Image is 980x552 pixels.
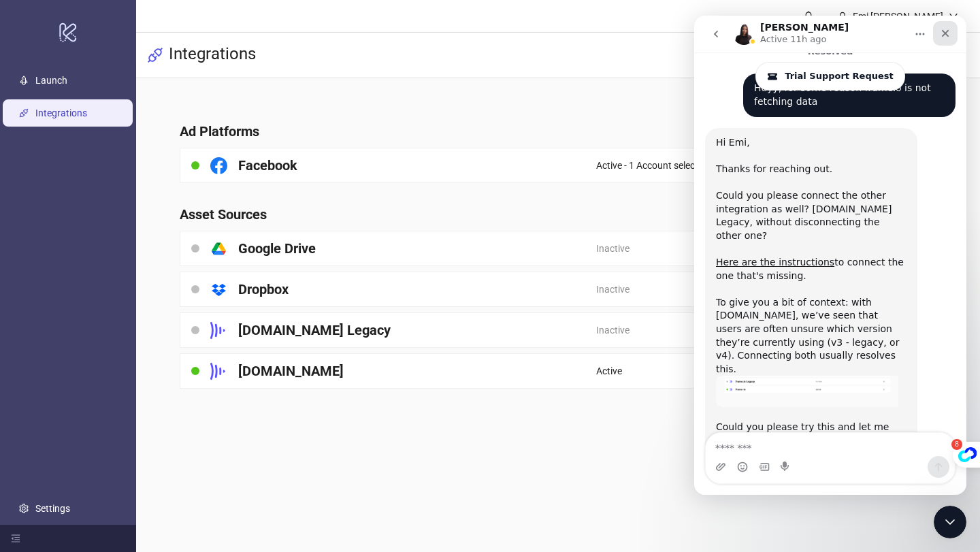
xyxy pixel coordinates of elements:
h4: Ad Platforms [180,122,937,141]
a: DropboxInactiveright [180,272,937,307]
iframe: Intercom live chat [694,16,966,495]
button: Upload attachment [21,446,32,457]
iframe: Intercom live chat [934,506,966,538]
a: Google DriveInactiveright [180,231,937,266]
span: down [949,12,958,21]
span: api [147,47,163,63]
span: Inactive [596,241,630,256]
h4: Dropbox [238,280,289,299]
div: Hi Emi, ​ Thanks for reaching out. ​ Could you please connect the other integration as well? [DOM... [22,120,212,361]
button: Start recording [86,446,97,457]
span: Inactive [596,323,630,338]
span: bell [804,11,813,20]
h4: Asset Sources [180,205,937,224]
a: FacebookActive - 1 Account selectedright [180,148,937,183]
a: Launch [35,75,67,86]
button: Send a message… [233,440,255,462]
span: menu-fold [11,534,20,543]
a: [DOMAIN_NAME]Activeright [180,353,937,389]
textarea: Message… [12,417,261,440]
h4: Google Drive [238,239,316,258]
span: Inactive [596,282,630,297]
span: Active - 1 Account selected [596,158,708,173]
div: Laura says… [11,112,261,537]
h4: [DOMAIN_NAME] Legacy [238,321,391,340]
span: Active [596,363,622,378]
button: Gif picker [65,446,76,457]
span: user [838,12,847,21]
div: Could you please try this and let me know? Looking forward to your feedback. Best, [PERSON_NAME] [22,405,212,498]
h3: Integrations [169,44,256,67]
h4: Facebook [238,156,297,175]
svg: Frame.io Logo [210,322,227,339]
div: Hi Emi,​Thanks for reaching out.​Could you please connect the other integration as well? [DOMAIN_... [11,112,223,507]
svg: Frame.io Logo [210,363,227,380]
a: Settings [35,503,70,514]
h4: [DOMAIN_NAME] [238,361,344,380]
a: [DOMAIN_NAME] LegacyInactiveright [180,312,937,348]
div: Emi [PERSON_NAME] [847,9,949,24]
a: Integrations [35,108,87,118]
button: Emoji picker [43,446,54,457]
a: Here are the instructions [22,241,140,252]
